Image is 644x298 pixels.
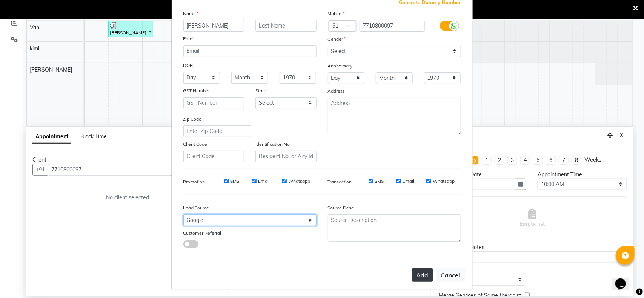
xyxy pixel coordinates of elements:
input: Email [183,45,317,57]
button: Add [412,268,433,282]
input: Enter Zip Code [183,125,251,137]
label: Customer Referral [183,230,221,237]
label: Lead Source [183,205,209,211]
input: Resident No. or Any Id [255,151,317,162]
label: Whatsapp [288,178,310,185]
label: Name [183,10,199,17]
label: Transaction [328,179,352,185]
label: Email [258,178,270,185]
label: Source Desc [328,205,354,211]
label: Gender [328,36,346,43]
input: First Name [183,20,244,32]
input: Mobile [360,20,425,32]
label: Email [403,178,414,185]
input: GST Number [183,97,244,109]
label: State [255,87,266,94]
label: GST Number [183,87,210,94]
label: Anniversary [328,63,353,69]
input: Last Name [255,20,317,32]
label: Mobile [328,10,344,17]
label: SMS [375,178,384,185]
label: Promotion [183,179,205,185]
label: Address [328,88,345,95]
label: DOB [183,62,193,69]
button: Cancel [436,268,465,282]
label: Client Code [183,141,207,148]
label: Zip Code [183,116,202,122]
input: Client Code [183,151,244,162]
label: Email [183,35,195,42]
label: Identification No. [255,141,291,148]
label: SMS [231,178,240,185]
label: Whatsapp [433,178,455,185]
